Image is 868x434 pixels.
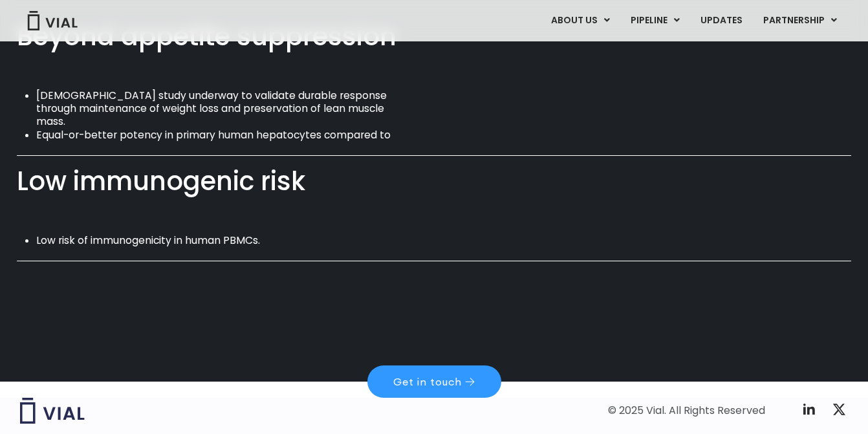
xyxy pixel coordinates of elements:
img: Vial Logo [27,11,78,30]
a: Get in touch [367,365,501,398]
span: Get in touch [393,376,462,387]
li: Low risk of immunogenicity in human PBMCs. [36,234,404,247]
a: ABOUT USMenu Toggle [541,10,620,32]
li: Equal-or-better potency in primary human hepatocytes compared to clinical programs. [36,129,404,155]
a: PARTNERSHIPMenu Toggle [753,10,847,32]
a: UPDATES [690,10,752,32]
div: © 2025 Vial. All Rights Reserved [608,404,765,418]
img: Vial logo wih "Vial" spelled out [20,398,85,424]
li: [DEMOGRAPHIC_DATA] study underway to validate durable response through maintenance of weight loss... [36,89,404,129]
div: Low immunogenic risk [17,163,851,200]
a: PIPELINEMenu Toggle [620,10,689,32]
